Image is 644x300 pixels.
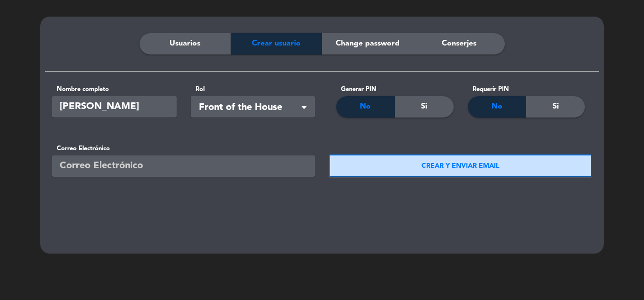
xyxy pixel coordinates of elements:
label: Correo Electrónico [52,144,315,154]
span: Crear usuario [252,37,301,50]
span: Front of the House [199,100,311,116]
input: Correo Electrónico [52,155,315,177]
input: Nombre completo [52,96,177,118]
label: Nombre completo [52,84,177,94]
span: Conserjes [442,37,476,50]
div: Generar PIN [336,84,454,94]
span: Change password [336,37,400,50]
div: Requerir PIN [468,84,585,94]
span: No [360,100,371,113]
label: Rol [191,84,315,94]
span: Si [421,100,427,113]
span: No [492,100,502,113]
span: Usuarios [170,37,200,50]
button: CREAR Y ENVIAR EMAIL [329,155,592,177]
span: Si [553,100,559,113]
